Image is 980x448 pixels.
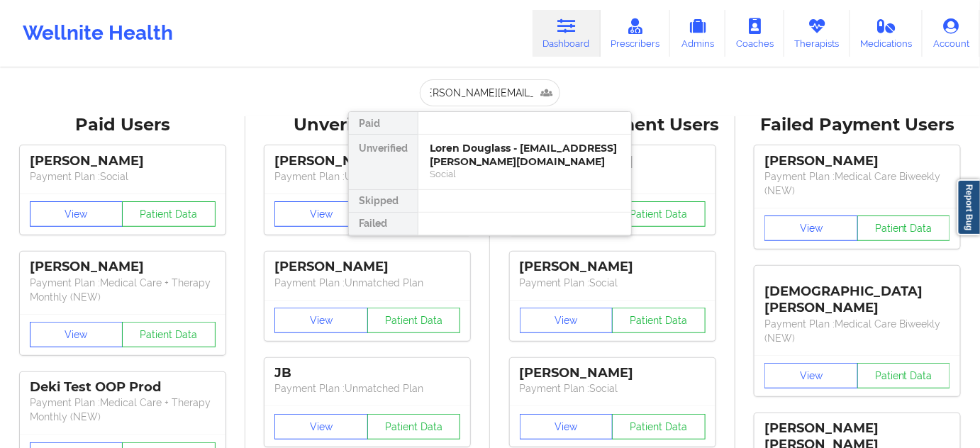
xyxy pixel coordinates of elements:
button: View [274,414,368,439]
a: Account [923,10,980,57]
p: Payment Plan : Unmatched Plan [274,381,460,396]
button: View [764,215,858,241]
button: Patient Data [612,308,706,333]
div: Unverified Users [255,114,481,136]
button: View [520,414,613,439]
div: Loren Douglass - [EMAIL_ADDRESS][PERSON_NAME][DOMAIN_NAME] [430,142,620,168]
div: [PERSON_NAME] [520,259,706,275]
p: Payment Plan : Social [30,169,216,184]
p: Payment Plan : Social [520,381,706,396]
div: [PERSON_NAME] [30,153,216,169]
a: Medications [850,10,923,57]
button: Patient Data [857,215,951,241]
div: [PERSON_NAME] [274,153,460,169]
div: Social [430,168,620,180]
div: [DEMOGRAPHIC_DATA][PERSON_NAME] [764,273,950,316]
div: Deki Test OOP Prod [30,379,216,396]
div: Paid [349,112,418,135]
p: Payment Plan : Medical Care Biweekly (NEW) [764,169,950,198]
button: View [274,308,368,333]
button: Patient Data [367,414,461,439]
button: Patient Data [122,201,216,227]
a: Report Bug [957,179,980,235]
div: [PERSON_NAME] [764,153,950,169]
button: View [30,322,123,347]
div: JB [274,365,460,381]
button: View [764,363,858,388]
div: Failed Payment Users [745,114,971,136]
button: Patient Data [857,363,951,388]
p: Payment Plan : Medical Care + Therapy Monthly (NEW) [30,276,216,304]
div: [PERSON_NAME] [520,365,706,381]
div: [PERSON_NAME] [274,259,460,275]
button: View [274,201,368,227]
div: Unverified [349,135,418,190]
div: Skipped [349,190,418,213]
a: Dashboard [533,10,601,57]
a: Coaches [725,10,784,57]
button: View [30,201,123,227]
button: Patient Data [612,201,706,227]
p: Payment Plan : Social [520,276,706,290]
div: Failed [349,213,418,235]
p: Payment Plan : Unmatched Plan [274,169,460,184]
p: Payment Plan : Unmatched Plan [274,276,460,290]
button: Patient Data [612,414,706,439]
div: Paid Users [10,114,235,136]
button: Patient Data [367,308,461,333]
a: Prescribers [601,10,671,57]
p: Payment Plan : Medical Care Biweekly (NEW) [764,317,950,345]
a: Therapists [784,10,850,57]
button: View [520,308,613,333]
div: [PERSON_NAME] [30,259,216,275]
button: Patient Data [122,322,216,347]
a: Admins [670,10,725,57]
p: Payment Plan : Medical Care + Therapy Monthly (NEW) [30,396,216,424]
